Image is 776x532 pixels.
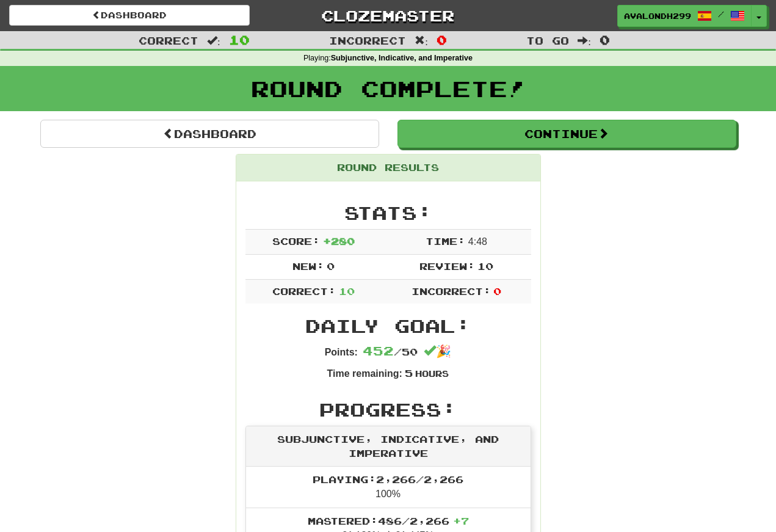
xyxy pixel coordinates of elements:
span: Correct [139,34,198,46]
span: + 7 [453,515,469,527]
a: Clozemaster [268,5,509,26]
span: Score: [272,235,320,247]
span: : [207,35,220,46]
span: : [578,35,591,46]
button: Continue [397,120,736,148]
span: Review: [419,260,475,272]
h1: Round Complete! [4,76,772,101]
div: Subjunctive, Indicative, and Imperative [246,426,531,467]
span: Time: [426,235,465,247]
span: 10 [477,260,493,272]
span: Incorrect [329,34,406,46]
span: 10 [229,32,250,47]
span: New: [292,260,324,272]
h2: Progress: [245,399,531,420]
h2: Daily Goal: [245,316,531,336]
span: Playing: 2,266 / 2,266 [313,473,463,485]
span: 452 [363,343,394,358]
span: 0 [327,260,335,272]
strong: Subjunctive, Indicative, and Imperative [331,54,473,62]
span: 0 [437,32,447,47]
span: : [415,35,428,46]
span: 0 [493,285,501,297]
span: Correct: [272,285,336,297]
h2: Stats: [245,203,531,223]
span: 4 : 48 [468,236,487,247]
span: To go [526,34,569,46]
span: / 50 [363,346,418,357]
span: 5 [405,367,413,379]
li: 100% [246,467,531,508]
span: Avalondh299 [624,10,691,21]
a: Dashboard [40,120,379,148]
strong: Time remaining: [327,368,402,379]
strong: Points: [325,347,358,357]
span: 🎉 [424,344,451,358]
span: + 280 [323,235,355,247]
span: Incorrect: [412,285,491,297]
span: 0 [600,32,610,47]
small: Hours [415,368,449,379]
span: Mastered: 486 / 2,266 [308,515,469,527]
span: 10 [339,285,355,297]
div: Round Results [236,155,540,181]
a: Dashboard [9,5,250,26]
a: Avalondh299 / [617,5,752,27]
span: / [718,10,724,18]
